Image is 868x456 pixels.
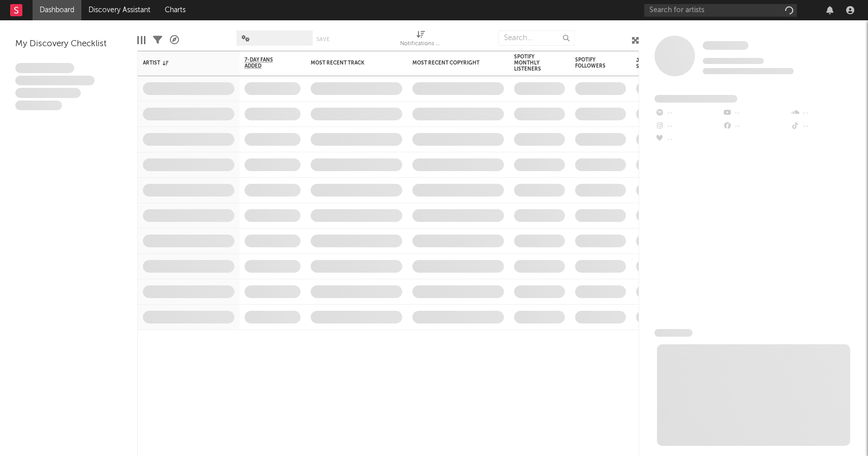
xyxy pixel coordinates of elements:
div: My Discovery Checklist [15,38,122,50]
div: -- [654,107,722,120]
span: Aliquam viverra [15,101,62,111]
div: Most Recent Copyright [412,60,489,66]
div: -- [790,107,858,120]
div: -- [722,120,790,133]
div: Notifications (Artist) [400,38,441,50]
span: 0 fans last week [703,68,794,74]
span: 7-Day Fans Added [245,57,285,69]
span: Fans Added by Platform [654,95,737,103]
div: Jump Score [636,57,662,70]
div: -- [654,120,722,133]
div: Filters [153,25,162,55]
div: -- [722,107,790,120]
div: Artist [143,60,219,66]
div: Notifications (Artist) [400,25,441,55]
div: Edit Columns [137,25,145,55]
span: Lorem ipsum dolor [15,63,74,73]
div: Spotify Monthly Listeners [514,54,550,72]
button: Save [316,37,330,42]
span: Tracking Since: [DATE] [703,58,764,64]
div: -- [790,120,858,133]
span: Some Artist [703,41,749,50]
input: Search... [498,30,575,46]
div: A&R Pipeline [170,25,179,55]
div: -- [654,133,722,146]
span: News Feed [654,329,693,337]
a: Some Artist [703,41,749,51]
div: Most Recent Track [311,60,387,66]
input: Search for artists [644,4,797,17]
div: Spotify Followers [575,57,611,69]
span: Praesent ac interdum [15,88,81,98]
span: Integer aliquet in purus et [15,76,95,86]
